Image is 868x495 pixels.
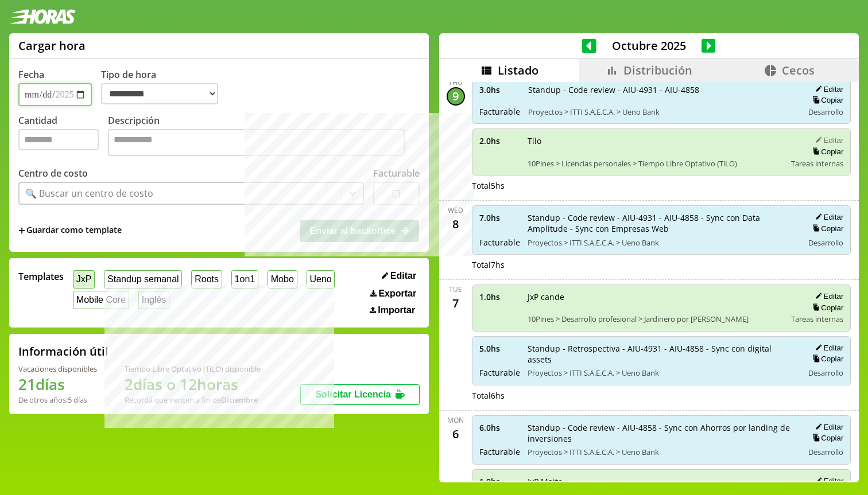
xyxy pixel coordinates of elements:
[448,205,463,215] div: Wed
[528,237,796,248] span: Proyectos > ITTI S.A.E.C.A. > Ueno Bank
[479,106,520,117] span: Facturable
[528,212,796,234] span: Standup - Code review - AIU-4931 - AIU-4858 - Sync con Data Amplitude - Sync con Empresas Web
[528,476,784,487] span: JxP Maite
[809,433,843,443] button: Copiar
[18,270,64,283] span: Templates
[528,314,784,324] span: 10Pines > Desarrollo profesional > Jardinero por [PERSON_NAME]
[18,364,97,374] div: Vacaciones disponibles
[300,384,420,405] button: Solicitar Licencia
[528,422,796,444] span: Standup - Code review - AIU-4858 - Sync con Ahorros por landing de inversiones
[791,158,843,169] span: Tareas internas
[479,135,520,146] span: 2.0 hs
[18,344,108,359] h2: Información útil
[812,212,843,222] button: Editar
[479,367,520,378] span: Facturable
[18,224,122,237] span: +Guardar como template
[528,107,796,117] span: Proyectos > ITTI S.A.E.C.A. > Ueno Bank
[447,294,465,313] div: 7
[782,63,815,78] span: Cecos
[809,354,843,364] button: Copiar
[808,368,843,378] span: Desarrollo
[221,395,258,405] b: Diciembre
[528,368,795,378] span: Proyectos > ITTI S.A.E.C.A. > Ueno Bank
[596,38,702,53] span: Octubre 2025
[479,212,520,223] span: 7.0 hs
[18,129,99,150] input: Cantidad
[18,374,97,395] h1: 21 días
[18,114,108,159] label: Cantidad
[373,167,420,180] label: Facturable
[808,237,843,248] span: Desarrollo
[472,390,851,401] div: Total 6 hs
[378,289,416,299] span: Exportar
[18,167,88,180] label: Centro de costo
[791,314,843,324] span: Tareas internas
[108,129,405,156] textarea: Descripción
[812,476,843,486] button: Editar
[231,270,258,288] button: 1on1
[812,135,843,145] button: Editar
[809,95,843,105] button: Copiar
[104,270,182,288] button: Standup semanal
[498,63,538,78] span: Listado
[25,187,153,200] div: 🔍 Buscar un centro de costo
[448,77,463,87] div: Thu
[447,215,465,233] div: 8
[809,303,843,313] button: Copiar
[808,107,843,117] span: Desarrollo
[125,395,261,405] div: Recordá que vencen a fin de
[809,224,843,233] button: Copiar
[812,84,843,94] button: Editar
[307,270,335,288] button: Ueno
[479,84,520,95] span: 3.0 hs
[18,395,97,405] div: De otros años: 5 días
[101,68,227,106] label: Tipo de hora
[390,271,416,281] span: Editar
[18,224,25,237] span: +
[479,446,520,457] span: Facturable
[101,83,218,104] select: Tipo de hora
[447,415,464,425] div: Mon
[479,291,520,302] span: 1.0 hs
[812,291,843,301] button: Editar
[378,305,415,315] span: Importar
[315,389,391,399] span: Solicitar Licencia
[528,343,795,365] span: Standup - Retrospectiva - AIU-4931 - AIU-4858 - Sync con digital assets
[73,291,129,309] button: Mobile Core
[528,447,796,457] span: Proyectos > ITTI S.A.E.C.A. > Ueno Bank
[479,343,520,354] span: 5.0 hs
[479,237,520,248] span: Facturable
[623,63,692,78] span: Distribución
[812,343,843,353] button: Editar
[472,180,851,191] div: Total 5 hs
[528,158,784,169] span: 10Pines > Licencias personales > Tiempo Libre Optativo (TiLO)
[809,147,843,157] button: Copiar
[449,284,462,294] div: Tue
[528,84,796,95] span: Standup - Code review - AIU-4931 - AIU-4858
[138,291,169,309] button: Inglés
[479,476,520,487] span: 1.0 hs
[18,38,86,53] h1: Cargar hora
[812,422,843,432] button: Editar
[479,422,520,433] span: 6.0 hs
[447,425,465,443] div: 6
[73,270,95,288] button: JxP
[439,82,859,481] div: scrollable content
[472,259,851,270] div: Total 7 hs
[125,364,261,374] div: Tiempo Libre Optativo (TiLO) disponible
[191,270,222,288] button: Roots
[528,135,784,146] span: Tilo
[528,291,784,302] span: JxP cande
[268,270,297,288] button: Mobo
[18,68,44,81] label: Fecha
[378,270,420,282] button: Editar
[125,374,261,395] h1: 2 días o 12 horas
[447,87,465,106] div: 9
[808,447,843,457] span: Desarrollo
[367,288,420,299] button: Exportar
[9,9,76,24] img: logotipo
[108,114,420,159] label: Descripción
